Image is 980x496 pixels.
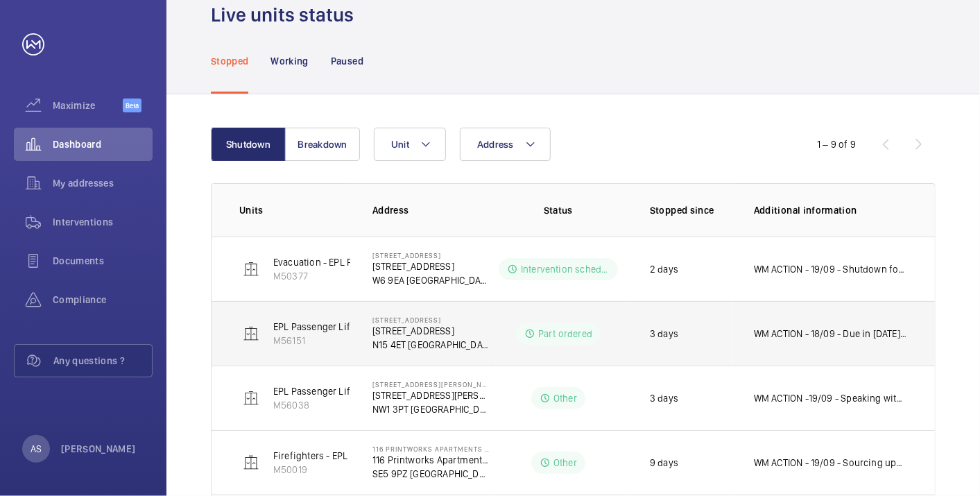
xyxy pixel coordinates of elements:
[273,320,353,334] p: EPL Passenger Lift
[211,54,248,68] p: Stopped
[331,54,363,68] p: Paused
[372,203,489,217] p: Address
[372,338,489,352] p: N15 4ET [GEOGRAPHIC_DATA]
[499,203,618,217] p: Status
[650,456,678,470] p: 9 days
[273,255,429,269] p: Evacuation - EPL Passenger Lift No 1
[273,334,353,348] p: M56151
[817,137,856,151] div: 1 – 9 of 9
[372,324,489,338] p: [STREET_ADDRESS]
[53,354,152,368] span: Any questions ?
[273,269,429,283] p: M50377
[123,99,141,112] span: Beta
[270,54,308,68] p: Working
[273,449,411,463] p: Firefighters - EPL Flats 1-65 No 1
[61,442,136,456] p: [PERSON_NAME]
[650,203,732,217] p: Stopped since
[372,251,489,259] p: [STREET_ADDRESS]
[243,261,259,277] img: elevator.svg
[650,327,678,341] p: 3 days
[53,293,153,307] span: Compliance
[374,128,446,161] button: Unit
[372,445,489,453] p: 116 Printworks Apartments Flats 1-65 - High Risk Building
[372,467,489,481] p: SE5 9PZ [GEOGRAPHIC_DATA]
[553,391,577,405] p: Other
[53,176,153,190] span: My addresses
[211,2,354,28] h1: Live units status
[285,128,360,161] button: Breakdown
[273,463,411,477] p: M50019
[754,456,907,470] p: WM ACTION - 19/09 - Sourcing upgrade on drive chasing suppliers 16/09 - Tek in communications wit...
[273,398,353,412] p: M56038
[239,203,350,217] p: Units
[650,262,678,276] p: 2 days
[53,137,153,151] span: Dashboard
[754,262,907,276] p: WM ACTION - 19/09 - Shutdown for new pick up rollers as requested from client 18/09 - Follow up [...
[538,327,592,341] p: Part ordered
[372,453,489,467] p: 116 Printworks Apartments Flats 1-65
[650,391,678,405] p: 3 days
[391,139,409,150] span: Unit
[372,316,489,324] p: [STREET_ADDRESS]
[53,254,153,268] span: Documents
[460,128,551,161] button: Address
[53,215,153,229] span: Interventions
[31,442,42,456] p: AS
[53,99,123,112] span: Maximize
[372,402,489,416] p: NW1 3PT [GEOGRAPHIC_DATA]
[477,139,514,150] span: Address
[754,327,907,341] p: WM ACTION - 18/09 - Due in [DATE] Part ordered ETA TBC. 17.09.25 [DATE] - Edges required
[521,262,610,276] p: Intervention scheduled
[372,388,489,402] p: [STREET_ADDRESS][PERSON_NAME]
[243,390,259,407] img: elevator.svg
[754,203,907,217] p: Additional information
[754,391,907,405] p: WM ACTION -19/09 - Speaking with suppliers for [PERSON_NAME] 18/09 Repairs attended, air cord rol...
[372,273,489,287] p: W6 9EA [GEOGRAPHIC_DATA]
[372,380,489,388] p: [STREET_ADDRESS][PERSON_NAME]
[243,325,259,342] img: elevator.svg
[553,456,577,470] p: Other
[372,259,489,273] p: [STREET_ADDRESS]
[211,128,286,161] button: Shutdown
[243,454,259,471] img: elevator.svg
[273,384,353,398] p: EPL Passenger Lift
